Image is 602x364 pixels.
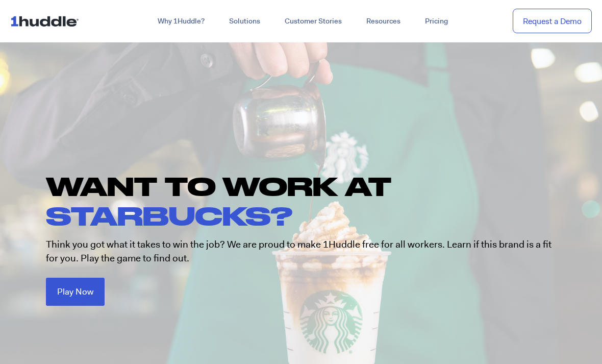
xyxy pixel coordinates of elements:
[354,12,413,31] a: Resources
[46,278,105,306] a: Play Now
[217,12,272,31] a: Solutions
[513,9,592,34] a: Request a Demo
[413,12,460,31] a: Pricing
[46,201,292,230] span: STARBUCKS?
[46,172,566,230] h1: WANT TO WORK AT
[272,12,354,31] a: Customer Stories
[46,238,556,265] p: Think you got what it takes to win the job? We are proud to make 1Huddle free for all workers. Le...
[145,12,217,31] a: Why 1Huddle?
[10,11,83,31] img: ...
[57,287,93,296] span: Play Now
